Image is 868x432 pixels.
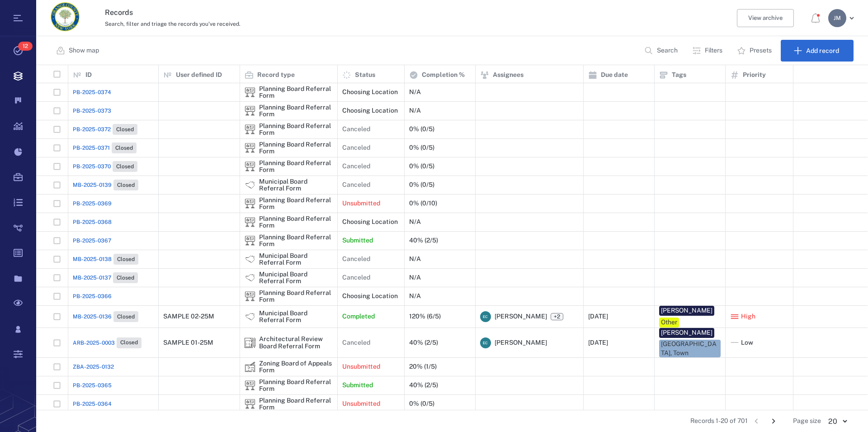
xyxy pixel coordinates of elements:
[766,414,781,428] button: Go to next page
[342,143,370,152] p: Canceled
[73,337,142,348] a: ARB-2025-0003Closed
[245,399,255,409] div: Planning Board Referral Form
[259,336,333,350] div: Architectural Review Board Referral Form
[257,71,295,80] p: Record type
[73,313,112,321] span: MB-2025-0136
[259,160,333,174] div: Planning Board Referral Form
[73,400,112,408] a: PB-2025-0364
[245,311,255,322] img: icon Municipal Board Referral Form
[409,339,438,346] div: 40% (2/5)
[741,312,755,321] span: High
[18,42,33,51] span: 12
[245,380,255,391] img: icon Planning Board Referral Form
[245,87,255,98] img: icon Planning Board Referral Form
[245,399,255,409] img: icon Planning Board Referral Form
[342,162,370,171] p: Canceled
[409,163,434,170] div: 0% (0/5)
[245,198,255,209] div: Planning Board Referral Form
[245,254,255,265] div: Municipal Board Referral Form
[409,200,437,207] div: 0% (0/10)
[245,380,255,391] div: Planning Board Referral Form
[73,124,137,135] a: PB-2025-0372Closed
[73,107,111,115] a: PB-2025-0373
[105,21,241,27] span: Search, filter and triage the records you've received.
[409,382,438,389] div: 40% (2/5)
[409,218,421,225] div: N/A
[342,236,373,245] p: Submitted
[118,339,140,347] span: Closed
[114,163,136,171] span: Closed
[114,126,136,133] span: Closed
[259,234,333,248] div: Planning Board Referral Form
[601,71,628,80] p: Due date
[176,71,222,80] p: User defined ID
[259,252,333,266] div: Municipal Board Referral Form
[73,142,137,153] a: PB-2025-0371Closed
[750,46,772,55] p: Presets
[259,290,333,304] div: Planning Board Referral Form
[73,161,137,172] a: PB-2025-0370Closed
[115,181,137,189] span: Closed
[245,180,255,190] img: icon Municipal Board Referral Form
[828,9,857,27] button: JM
[51,2,80,31] img: Orange County Planning Department logo
[73,88,111,96] span: PB-2025-0374
[409,126,434,133] div: 0% (0/5)
[245,180,255,190] div: Municipal Board Referral Form
[409,400,434,407] div: 0% (0/5)
[493,71,524,80] p: Assignees
[245,291,255,302] img: icon Planning Board Referral Form
[73,255,112,263] span: MB-2025-0138
[245,217,255,228] div: Planning Board Referral Form
[793,417,821,426] span: Page size
[409,274,421,281] div: N/A
[342,312,375,321] p: Completed
[342,292,398,301] p: Choosing Location
[245,337,255,348] img: icon Architectural Review Board Referral Form
[737,9,794,27] button: View archive
[73,162,111,171] span: PB-2025-0370
[342,125,370,134] p: Canceled
[355,71,375,80] p: Status
[245,87,255,98] div: Planning Board Referral Form
[342,88,398,97] p: Choosing Location
[73,292,112,300] span: PB-2025-0366
[342,362,380,371] p: Unsubmitted
[409,256,421,262] div: N/A
[73,218,112,226] a: PB-2025-0368
[113,144,135,152] span: Closed
[73,381,112,389] span: PB-2025-0365
[259,379,333,393] div: Planning Board Referral Form
[245,235,255,246] div: Planning Board Referral Form
[259,141,333,155] div: Planning Board Referral Form
[245,272,255,283] div: Municipal Board Referral Form
[480,337,491,348] div: E C
[73,272,138,283] a: MB-2025-0137Closed
[342,106,398,115] p: Choosing Location
[245,272,255,283] img: icon Municipal Board Referral Form
[245,124,255,135] div: Planning Board Referral Form
[342,338,370,347] p: Canceled
[245,161,255,172] img: icon Planning Board Referral Form
[480,311,491,322] div: E C
[342,218,398,227] p: Choosing Location
[731,40,779,62] button: Presets
[73,339,115,347] span: ARB-2025-0003
[245,198,255,209] img: icon Planning Board Referral Form
[73,274,111,282] span: MB-2025-0137
[821,416,854,427] div: 20
[259,197,333,211] div: Planning Board Referral Form
[588,339,608,346] div: [DATE]
[105,7,598,18] h3: Records
[259,397,333,411] div: Planning Board Referral Form
[73,237,111,245] a: PB-2025-0367
[409,144,434,151] div: 0% (0/5)
[657,46,678,55] p: Search
[51,40,106,62] button: Show map
[342,381,373,390] p: Submitted
[245,105,255,116] img: icon Planning Board Referral Form
[73,125,111,133] span: PB-2025-0372
[687,40,730,62] button: Filters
